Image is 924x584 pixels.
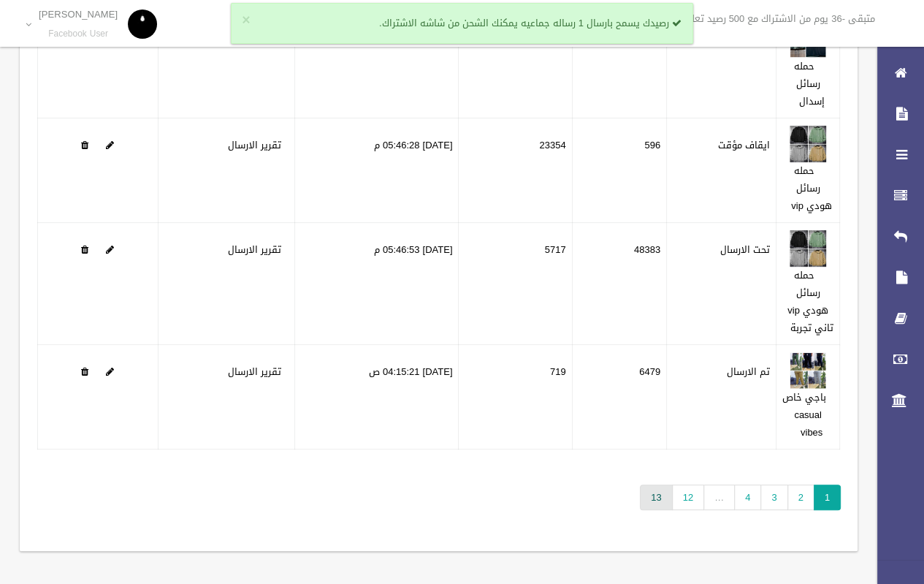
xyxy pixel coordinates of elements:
[790,240,826,259] a: Edit
[39,29,118,39] small: Facebook User
[459,345,572,450] td: 719
[572,345,667,450] td: 6479
[106,240,114,259] a: Edit
[734,485,761,510] a: 4
[459,223,572,345] td: 5717
[228,136,281,154] a: تقرير الارسال
[791,162,832,215] a: حمله رسائل هودي vip
[794,57,825,110] a: حمله رسائل إسدال
[572,118,667,223] td: 596
[242,13,250,28] button: ×
[295,223,459,345] td: [DATE] 05:46:53 م
[814,485,841,510] span: 1
[790,230,826,267] img: 638738525183401005.jpg
[459,118,572,223] td: 23354
[787,266,833,337] a: حمله رسائل هودي vip تاني تجربة
[720,241,770,259] label: تحت الارسال
[790,363,826,381] a: Edit
[672,485,704,510] a: 12
[640,485,672,510] a: 13
[295,118,459,223] td: [DATE] 05:46:28 م
[106,136,114,154] a: Edit
[760,485,787,510] a: 3
[106,363,114,381] a: Edit
[231,3,693,44] div: رصيدك يسمح بارسال 1 رساله جماعيه يمكنك الشحن من شاشه الاشتراك.
[39,9,118,20] p: [PERSON_NAME]
[787,485,814,510] a: 2
[790,352,826,389] img: 638739773240187718.jpg
[790,136,826,154] a: Edit
[572,14,667,118] td: 4849
[703,485,735,510] span: …
[228,363,281,381] a: تقرير الارسال
[782,388,826,441] a: باجي خاص casual vibes
[228,240,281,259] a: تقرير الارسال
[459,14,572,118] td: 1882
[727,363,770,381] label: تم الارسال
[718,137,770,154] label: ايقاف مؤقت
[572,223,667,345] td: 48383
[295,14,459,118] td: [DATE] 02:01:25 م
[790,126,826,162] img: 638738467954463621.jpg
[295,345,459,450] td: [DATE] 04:15:21 ص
